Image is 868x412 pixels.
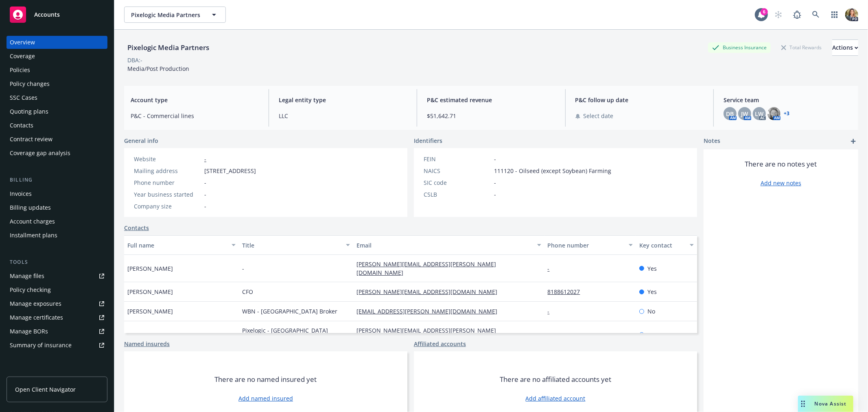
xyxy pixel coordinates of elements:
[7,187,107,200] a: Invoices
[279,112,407,120] span: LLC
[204,202,206,210] span: -
[7,3,107,26] a: Accounts
[204,167,256,175] span: [STREET_ADDRESS]
[356,260,496,276] a: [PERSON_NAME][EMAIL_ADDRESS][PERSON_NAME][DOMAIN_NAME]
[124,7,226,23] button: Pixelogic Media Partners
[770,7,787,23] a: Start snowing
[636,235,697,255] button: Key contact
[647,307,655,316] span: No
[832,40,858,55] div: Actions
[10,119,33,132] div: Contacts
[500,375,611,384] span: There are no affiliated accounts yet
[647,287,657,296] span: Yes
[131,11,201,19] span: Pixelogic Media Partners
[127,287,173,296] span: [PERSON_NAME]
[7,258,107,266] div: Tools
[724,96,852,104] span: Service team
[127,241,227,250] div: Full name
[7,77,107,90] a: Policy changes
[10,215,55,228] div: Account charges
[7,368,107,376] div: Analytics hub
[755,110,763,118] span: LW
[10,311,63,324] div: Manage certificates
[10,325,48,338] div: Manage BORs
[424,167,491,175] div: NAICS
[10,91,37,104] div: SSC Cases
[134,167,201,175] div: Mailing address
[7,201,107,214] a: Billing updates
[34,11,60,18] span: Accounts
[745,159,817,169] span: There are no notes yet
[127,264,173,273] span: [PERSON_NAME]
[548,288,587,296] a: 8188612027
[10,297,61,310] div: Manage exposures
[7,283,107,296] a: Policy checking
[704,136,720,146] span: Notes
[526,394,586,403] a: Add affiliated account
[242,326,350,343] span: Pixelogic - [GEOGRAPHIC_DATA] Contact
[7,297,107,310] span: Manage exposures
[10,283,51,296] div: Policy checking
[131,96,259,104] span: Account type
[356,327,496,343] a: [PERSON_NAME][EMAIL_ADDRESS][PERSON_NAME][DOMAIN_NAME]
[7,176,107,184] div: Billing
[134,155,201,163] div: Website
[7,339,107,352] a: Summary of insurance
[204,190,206,199] span: -
[238,394,293,403] a: Add named insured
[798,396,808,412] div: Drag to move
[10,77,50,90] div: Policy changes
[10,36,35,49] div: Overview
[242,307,337,316] span: WBN - [GEOGRAPHIC_DATA] Broker
[761,179,801,187] a: Add new notes
[777,42,826,53] div: Total Rewards
[279,96,407,104] span: Legal entity type
[7,64,107,77] a: Policies
[10,64,30,77] div: Policies
[584,112,614,120] span: Select date
[204,155,206,163] a: -
[356,307,504,315] a: [EMAIL_ADDRESS][PERSON_NAME][DOMAIN_NAME]
[639,241,685,250] div: Key contact
[127,331,173,339] span: [PERSON_NAME]
[7,147,107,160] a: Coverage gap analysis
[10,229,57,242] div: Installment plans
[356,241,532,250] div: Email
[424,190,491,199] div: CSLB
[548,265,556,272] a: -
[124,42,212,53] div: Pixelogic Media Partners
[353,235,544,255] button: Email
[7,325,107,338] a: Manage BORs
[815,400,847,407] span: Nova Assist
[124,136,158,145] span: General info
[7,215,107,228] a: Account charges
[494,155,496,163] span: -
[204,178,206,187] span: -
[789,7,805,23] a: Report a Bug
[127,65,189,72] span: Media/Post Production
[127,307,173,316] span: [PERSON_NAME]
[10,133,52,146] div: Contract review
[848,136,858,146] a: add
[826,7,843,23] a: Switch app
[708,42,771,53] div: Business Insurance
[242,241,341,250] div: Title
[7,36,107,49] a: Overview
[124,340,170,348] a: Named insureds
[7,229,107,242] a: Installment plans
[544,235,636,255] button: Phone number
[10,105,48,118] div: Quoting plans
[798,396,853,412] button: Nova Assist
[494,167,611,175] span: 111120 - Oilseed (except Soybean) Farming
[808,7,824,23] a: Search
[134,202,201,210] div: Company size
[10,339,72,352] div: Summary of insurance
[134,178,201,187] div: Phone number
[7,105,107,118] a: Quoting plans
[7,50,107,63] a: Coverage
[124,224,149,232] a: Contacts
[134,190,201,199] div: Year business started
[767,107,781,120] img: photo
[10,147,70,160] div: Coverage gap analysis
[427,112,555,120] span: $51,642.71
